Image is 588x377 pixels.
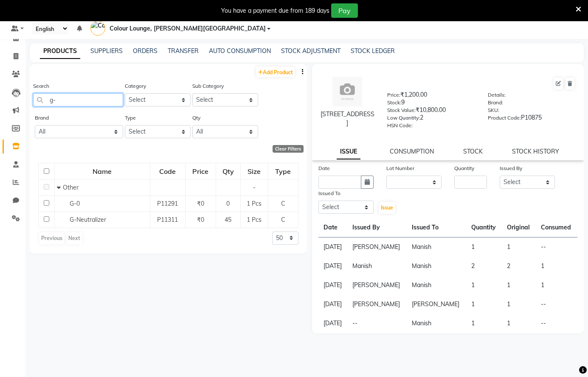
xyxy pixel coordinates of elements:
label: SKU: [488,106,499,114]
a: ORDERS [133,47,158,55]
td: 2 [466,257,502,276]
label: Brand [35,114,49,122]
span: 1 Pcs [247,216,262,223]
a: ISSUE [337,144,360,159]
td: Manish [407,237,466,257]
td: [DATE] [318,237,348,257]
td: [PERSON_NAME] [407,295,466,314]
span: 0 [226,200,230,207]
div: P10875 [488,113,575,125]
a: STOCK LEDGER [351,47,395,55]
div: ₹10,800.00 [387,106,475,117]
label: Price: [387,91,400,99]
label: Stock: [387,99,401,106]
span: Colour Lounge, [PERSON_NAME][GEOGRAPHIC_DATA] [110,24,266,33]
label: Details: [488,91,506,99]
td: [DATE] [318,314,348,333]
a: CONSUMPTION [390,148,434,155]
th: Issued To [407,218,466,237]
a: PRODUCTS [40,44,80,59]
a: TRANSFER [168,47,199,55]
label: Category [125,82,146,90]
a: SUPPLIERS [90,47,123,55]
td: Manish [347,257,407,276]
td: 2 [502,257,536,276]
label: Lot Number [386,165,414,172]
span: 45 [225,216,231,223]
label: Product Code: [488,114,521,122]
td: [PERSON_NAME] [347,276,407,295]
td: [DATE] [318,257,348,276]
label: Sub Category [192,82,224,90]
td: -- [347,314,407,333]
button: Pay [331,3,358,18]
label: Issued By [500,165,522,172]
label: Search [33,82,49,90]
div: Name [55,164,149,179]
th: Quantity [466,218,502,237]
label: Issued To [318,190,340,197]
td: Manish [407,314,466,333]
td: 1 [466,314,502,333]
div: Clear Filters [273,145,304,153]
label: Low Quantity: [387,114,420,122]
a: AUTO CONSUMPTION [209,47,271,55]
div: You have a payment due from 189 days [221,6,329,15]
span: C [281,200,285,207]
td: 1 [502,295,536,314]
td: 1 [502,314,536,333]
div: Type [269,164,298,179]
td: -- [536,314,577,333]
span: Issue [381,204,393,211]
label: HSN Code: [387,122,413,129]
td: 1 [536,276,577,295]
span: G-Neutralizer [70,216,106,223]
div: Code [151,164,185,179]
div: Qty [217,164,240,179]
th: Original [502,218,536,237]
div: 2 [387,113,475,125]
span: - [253,184,256,191]
a: STOCK ADJUSTMENT [281,47,340,55]
td: 1 [466,276,502,295]
td: [DATE] [318,276,348,295]
span: C [281,216,285,223]
td: Manish [407,257,466,276]
div: Price [186,164,215,179]
a: STOCK HISTORY [512,148,559,155]
th: Consumed [536,218,577,237]
label: Quantity [454,165,474,172]
td: [DATE] [318,295,348,314]
div: ₹1,200.00 [387,90,475,102]
td: 1 [502,276,536,295]
td: 1 [466,237,502,257]
span: P11291 [157,200,178,207]
input: Search by product name or code [33,93,123,106]
th: Issued By [347,218,407,237]
td: [PERSON_NAME] [347,295,407,314]
td: 1 [502,237,536,257]
span: Other [63,184,79,191]
td: Manish [407,276,466,295]
span: Collapse Row [57,184,63,191]
div: [STREET_ADDRESS] [321,110,375,128]
div: Size [241,164,267,179]
td: 1 [536,257,577,276]
td: -- [536,295,577,314]
span: ₹0 [197,216,204,223]
img: avatar [332,77,362,106]
span: G-0 [70,200,80,207]
img: Colour Lounge, Lawrence Road [90,21,105,36]
td: -- [536,237,577,257]
span: ₹0 [197,200,204,207]
label: Qty [192,114,200,122]
span: P11311 [157,216,178,223]
label: Type [125,114,136,122]
label: Date [318,165,330,172]
label: Brand: [488,99,503,106]
span: 1 Pcs [247,200,262,207]
th: Date [318,218,348,237]
td: [PERSON_NAME] [347,237,407,257]
button: Issue [379,202,395,214]
a: Add Product [256,67,295,77]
